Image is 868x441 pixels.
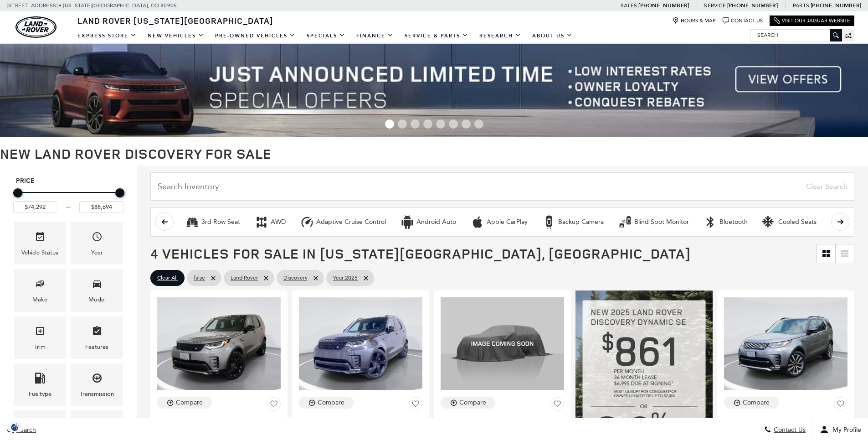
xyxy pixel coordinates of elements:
span: Go to slide 2 [398,119,407,129]
span: Vehicle is in stock and ready for immediate delivery. Due to demand, availability is subject to c... [517,415,525,425]
div: Compare [176,399,203,407]
div: FueltypeFueltype [14,363,66,406]
span: Year [92,229,103,248]
div: Android Auto [416,218,456,226]
div: Apple CarPlay [471,215,484,229]
div: Vehicle Status [21,248,58,258]
a: Contact Us [723,17,763,24]
span: Features [92,323,103,342]
button: Save Vehicle [834,397,847,414]
button: scroll right [831,213,849,231]
div: Compare [459,399,486,407]
section: Click to Open Cookie Consent Modal [5,422,26,432]
a: Specials [301,28,351,44]
a: Finance [351,28,399,44]
div: TransmissionTransmission [71,363,123,406]
div: Compare [318,399,344,407]
div: Bluetooth [719,218,748,226]
a: About Us [527,28,578,44]
button: Save Vehicle [267,397,281,414]
button: Compare Vehicle [724,397,779,409]
div: Android Auto [401,215,414,229]
div: Fueltype [29,389,51,399]
span: Go to slide 1 [385,119,394,129]
img: Land Rover [15,16,56,38]
span: My Profile [829,426,861,434]
input: Search [750,30,842,41]
button: Save Vehicle [409,397,422,414]
div: Backup Camera [558,218,604,226]
button: 3rd Row Seat3rd Row Seat [180,213,245,232]
div: Adaptive Cruise Control [316,218,386,226]
span: 2025 [333,272,358,284]
span: Go to slide 4 [423,119,432,129]
span: Mileage [35,417,46,436]
span: Discovery [283,272,308,284]
span: Vehicle is in stock and ready for immediate delivery. Due to demand, availability is subject to c... [375,415,384,425]
div: Compare [743,399,770,407]
a: Service & Parts [399,28,474,44]
div: Trim [34,342,46,352]
div: 3rd Row Seat [201,218,240,226]
span: Vehicle [35,229,46,248]
img: 2025 LAND ROVER Discovery Dynamic SE [299,297,422,390]
div: Backup Camera [542,215,556,229]
span: Go to slide 6 [449,119,458,129]
a: [PHONE_NUMBER] [638,2,689,9]
span: Parts [793,2,809,9]
div: AWD [271,218,286,226]
input: Maximum [79,201,123,213]
div: Model [88,295,106,305]
div: Cooled Seats [778,218,817,226]
div: YearYear [71,222,123,265]
a: New Vehicles [142,28,210,44]
button: Compare Vehicle [299,397,354,409]
a: Hours & Map [673,17,716,24]
span: Sales [621,2,637,9]
a: Visit Our Jaguar Website [774,17,850,24]
a: Research [474,28,527,44]
button: scroll left [155,213,174,231]
button: AWDAWD [250,213,291,232]
div: Minimum Price [13,188,22,197]
img: Opt-Out Icon [5,422,26,432]
span: Year : [333,275,345,281]
span: Available at Retailer [726,415,801,425]
a: [PHONE_NUMBER] [727,2,778,9]
span: Transmission [92,370,103,389]
a: Land Rover [US_STATE][GEOGRAPHIC_DATA] [72,15,279,26]
button: Apple CarPlayApple CarPlay [466,213,533,232]
div: Year [91,248,103,258]
div: Cooled Seats [762,215,776,229]
a: land-rover [15,16,56,38]
div: Apple CarPlay [487,218,528,226]
div: Blind Spot Monitor [634,218,689,226]
div: 3rd Row Seat [185,215,199,229]
a: [STREET_ADDRESS] • [US_STATE][GEOGRAPHIC_DATA], CO 80905 [7,2,177,9]
div: Bluetooth [704,215,717,229]
div: AWD [255,215,268,229]
span: Available at Retailer [301,415,375,425]
span: false [194,272,205,284]
div: FeaturesFeatures [71,316,123,359]
img: 2025 LAND ROVER Discovery Metropolitan Edition [724,297,847,390]
span: Available at Retailer [159,415,234,425]
span: Clear All [157,272,178,284]
span: Make [35,276,46,295]
span: Go to slide 7 [462,119,471,129]
span: Go to slide 8 [474,119,483,129]
span: Go to slide 3 [411,119,420,129]
button: BluetoothBluetooth [699,213,753,232]
div: VehicleVehicle Status [14,222,66,265]
h5: Price [16,177,121,185]
img: 2025 LAND ROVER Discovery Dynamic SE [441,297,564,390]
span: Vehicle is in stock and ready for immediate delivery. Due to demand, availability is subject to c... [801,415,809,425]
button: Backup CameraBackup Camera [537,213,609,232]
a: [PHONE_NUMBER] [811,2,861,9]
div: Adaptive Cruise Control [300,215,314,229]
a: Pre-Owned Vehicles [210,28,301,44]
input: Minimum [13,201,57,213]
span: Engine [92,417,103,436]
div: Blind Spot Monitor [618,215,632,229]
span: Land Rover [231,272,258,284]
